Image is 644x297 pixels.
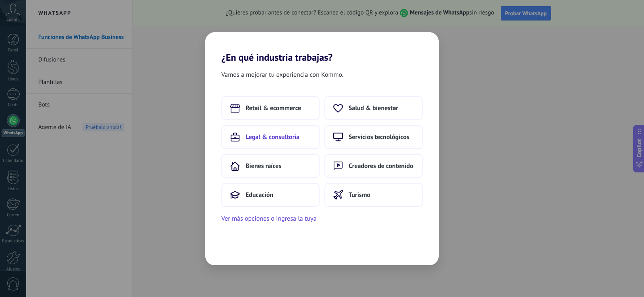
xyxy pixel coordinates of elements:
span: Servicios tecnológicos [349,133,409,141]
span: Bienes raíces [246,162,281,170]
span: Creadores de contenido [349,162,413,170]
button: Salud & bienestar [324,96,423,120]
span: Legal & consultoría [246,133,299,141]
span: Retail & ecommerce [246,104,301,112]
button: Retail & ecommerce [221,96,320,120]
button: Ver más opciones o ingresa la tuya [221,213,316,224]
button: Creadores de contenido [324,154,423,178]
span: Vamos a mejorar tu experiencia con Kommo. [221,70,343,80]
button: Bienes raíces [221,154,320,178]
span: Turismo [349,191,370,199]
button: Servicios tecnológicos [324,125,423,149]
h2: ¿En qué industria trabajas? [205,32,439,63]
button: Turismo [324,183,423,207]
span: Salud & bienestar [349,104,398,112]
span: Educación [246,191,273,199]
button: Educación [221,183,320,207]
button: Legal & consultoría [221,125,320,149]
